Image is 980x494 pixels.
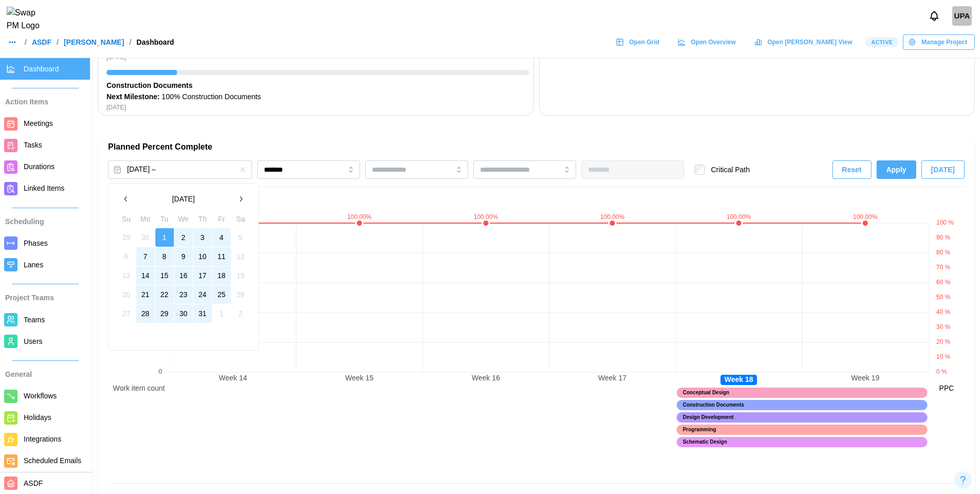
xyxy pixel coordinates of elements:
div: / [129,39,131,46]
button: 2 July 2025 [174,228,193,247]
button: 5 July 2025 [231,228,250,247]
th: Sa [231,213,250,228]
span: Open [PERSON_NAME] View [768,35,852,49]
span: Meetings [24,119,53,127]
button: 6 July 2025 [117,247,136,266]
button: 19 July 2025 [231,266,250,285]
button: 8 July 2025 [155,247,174,266]
span: Open Grid [629,35,660,49]
div: / [57,39,59,46]
button: 2 August 2025 [231,304,250,323]
button: Manage Project [903,34,975,50]
button: [DATE] [921,160,965,179]
button: 29 July 2025 [155,304,174,323]
span: Scheduled Emails [24,456,81,465]
button: Reset [832,160,871,179]
button: Apply [877,160,916,179]
button: 22 July 2025 [155,285,174,304]
th: Tu [155,213,174,228]
img: Swap PM Logo [7,7,48,32]
strong: Next Milestone: [106,93,159,101]
button: 21 July 2025 [136,285,155,304]
div: UPA [952,6,972,26]
button: 1 July 2025 [155,228,174,247]
button: 25 July 2025 [212,285,231,304]
th: Th [193,213,212,228]
th: Su [117,213,136,228]
button: 7 July 2025 [136,247,155,266]
button: 28 July 2025 [136,304,155,323]
button: 27 July 2025 [117,304,136,323]
div: / [25,39,27,46]
span: Apply [886,161,906,178]
button: 26 July 2025 [231,285,250,304]
span: Users [24,337,43,345]
a: Open Overview [672,34,744,50]
span: Durations [24,162,55,171]
button: [DATE] [135,190,231,208]
div: Jul 1, 2025 – [108,183,259,351]
span: ASDF [24,479,43,487]
span: Teams [24,316,45,324]
label: Critical Path [705,164,750,175]
span: Linked Items [24,184,64,192]
button: 20 July 2025 [117,285,136,304]
span: Reset [842,161,862,178]
span: Manage Project [921,35,967,49]
div: 100% Construction Documents [106,92,529,103]
span: Lanes [24,261,43,269]
button: 29 June 2025 [117,228,136,247]
button: 18 July 2025 [212,266,231,285]
button: 23 July 2025 [174,285,193,304]
span: Holidays [24,413,51,422]
a: Open [PERSON_NAME] View [749,34,860,50]
button: Jul 1, 2025 – [108,160,252,179]
span: [DATE] [931,161,955,178]
div: Construction Documents [106,80,529,92]
button: 1 August 2025 [212,304,231,323]
a: Umar platform admin [952,6,972,26]
th: Mo [136,213,155,228]
a: [PERSON_NAME] [64,39,124,46]
span: Dashboard [24,65,59,73]
button: 31 July 2025 [193,304,212,323]
button: 13 July 2025 [117,266,136,285]
button: 15 July 2025 [155,266,174,285]
button: 30 July 2025 [174,304,193,323]
a: ASDF [32,39,51,46]
div: [DATE] [106,103,529,113]
span: Phases [24,239,48,247]
div: Dashboard [136,39,174,46]
th: We [174,213,193,228]
h2: Planned Percent Complete [108,141,965,153]
button: 12 July 2025 [231,247,250,266]
a: Open Grid [611,34,667,50]
button: 4 July 2025 [212,228,231,247]
span: Tasks [24,141,42,149]
button: 3 July 2025 [193,228,212,247]
button: 24 July 2025 [193,285,212,304]
span: Integrations [24,435,61,443]
span: Workflows [24,392,57,400]
span: Active [871,38,893,47]
button: 10 July 2025 [193,247,212,266]
span: Open Overview [691,35,736,49]
button: Notifications [925,7,943,25]
button: 17 July 2025 [193,266,212,285]
button: 11 July 2025 [212,247,231,266]
button: 9 July 2025 [174,247,193,266]
button: 14 July 2025 [136,266,155,285]
button: 16 July 2025 [174,266,193,285]
th: Fr [212,213,231,228]
button: 30 June 2025 [136,228,155,247]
